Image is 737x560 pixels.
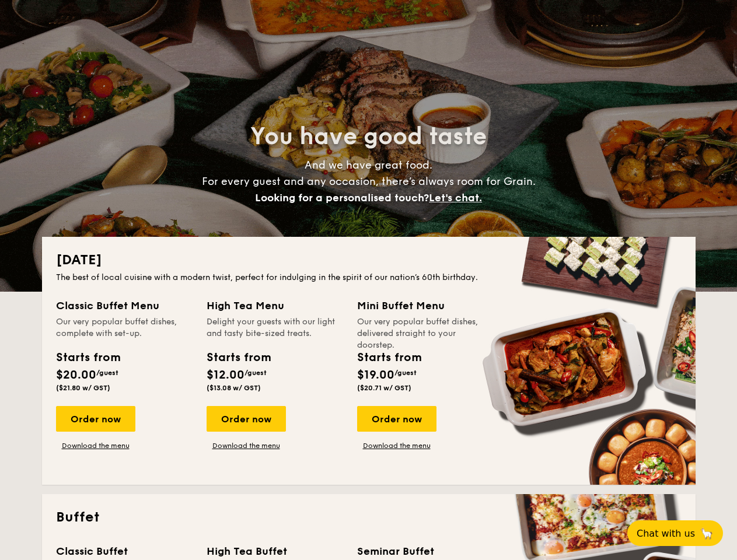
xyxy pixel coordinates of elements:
span: You have good taste [250,123,487,150]
div: Starts from [207,349,270,366]
span: /guest [96,369,118,377]
div: Our very popular buffet dishes, complete with set-up. [56,316,193,339]
span: And we have great food. For every guest and any occasion, there’s always room for Grain. [202,159,536,204]
a: Download the menu [207,441,286,450]
div: Our very popular buffet dishes, delivered straight to your doorstep. [357,316,494,339]
h2: Buffet [56,508,682,527]
span: ($13.08 w/ GST) [207,384,261,392]
div: Starts from [357,349,421,366]
span: Looking for a personalised touch? [255,191,429,204]
span: $20.00 [56,368,96,382]
div: Classic Buffet [56,543,193,559]
a: Download the menu [357,441,436,450]
span: ($20.71 w/ GST) [357,384,411,392]
div: High Tea Buffet [207,543,343,559]
h2: [DATE] [56,251,682,269]
span: Chat with us [637,528,695,539]
button: Chat with us🦙 [627,520,723,546]
span: Let's chat. [429,191,482,204]
span: /guest [394,369,417,377]
div: Classic Buffet Menu [56,297,193,314]
div: Seminar Buffet [357,543,494,559]
div: The best of local cuisine with a modern twist, perfect for indulging in the spirit of our nation’... [56,272,682,283]
span: /guest [244,369,267,377]
div: High Tea Menu [207,297,343,314]
div: Order now [56,406,135,432]
span: $19.00 [357,368,394,382]
div: Delight your guests with our light and tasty bite-sized treats. [207,316,343,339]
a: Download the menu [56,441,135,450]
div: Mini Buffet Menu [357,297,494,314]
div: Order now [207,406,286,432]
span: ($21.80 w/ GST) [56,384,110,392]
div: Starts from [56,349,120,366]
span: $12.00 [207,368,244,382]
span: 🦙 [700,527,714,540]
div: Order now [357,406,436,432]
